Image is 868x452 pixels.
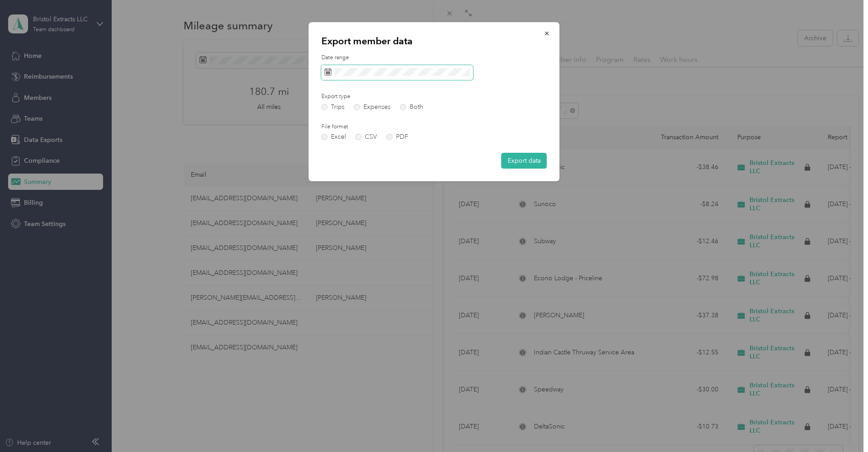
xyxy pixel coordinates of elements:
[354,104,391,110] label: Expenses
[817,401,868,452] iframe: Everlance-gr Chat Button Frame
[355,134,377,140] label: CSV
[321,93,423,101] label: Export type
[387,134,408,140] label: PDF
[321,104,344,110] label: Trips
[321,35,547,47] p: Export member data
[321,123,423,131] label: File format
[321,54,547,62] label: Date range
[321,134,346,140] label: Excel
[400,104,423,110] label: Both
[501,153,547,169] button: Export data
